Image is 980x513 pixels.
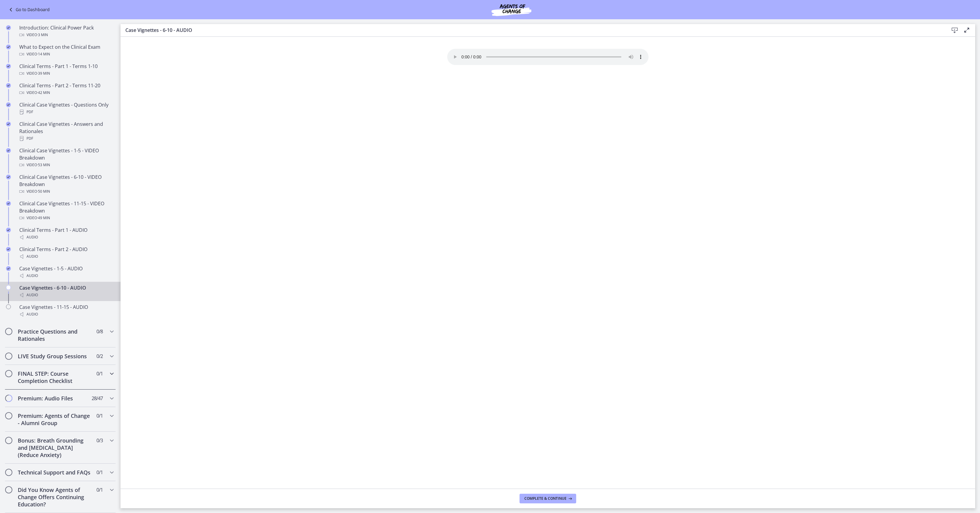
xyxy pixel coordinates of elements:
[37,89,50,96] span: · 42 min
[19,265,113,279] div: Case Vignettes - 1-5 - AUDIO
[96,412,103,419] span: 0 / 1
[475,2,548,17] img: Agents of Change
[19,226,113,241] div: Clinical Terms - Part 1 - AUDIO
[19,43,113,58] div: What to Expect on the Clinical Exam
[19,246,113,260] div: Clinical Terms - Part 2 - AUDIO
[19,234,113,241] div: Audio
[19,311,113,318] div: Audio
[520,494,576,503] button: Complete & continue
[96,353,103,360] span: 0 / 2
[19,272,113,279] div: Audio
[37,188,50,195] span: · 50 min
[37,31,48,39] span: · 3 min
[6,45,11,49] i: Completed
[524,496,567,501] span: Complete & continue
[19,31,113,39] div: Video
[6,122,11,126] i: Completed
[6,83,11,88] i: Completed
[18,370,91,384] h2: FINAL STEP: Course Completion Checklist
[19,291,113,299] div: Audio
[19,120,113,142] div: Clinical Case Vignettes - Answers and Rationales
[19,82,113,96] div: Clinical Terms - Part 2 - Terms 11-20
[18,395,91,402] h2: Premium: Audio Files
[125,26,939,34] h3: Case Vignettes - 6-10 - AUDIO
[6,247,11,252] i: Completed
[19,63,113,77] div: Clinical Terms - Part 1 - Terms 1-10
[6,148,11,153] i: Completed
[18,437,91,459] h2: Bonus: Breath Grounding and [MEDICAL_DATA] (Reduce Anxiety)
[19,284,113,299] div: Case Vignettes - 6-10 - AUDIO
[18,469,91,476] h2: Technical Support and FAQs
[19,147,113,169] div: Clinical Case Vignettes - 1-5 - VIDEO Breakdown
[18,412,91,427] h2: Premium: Agents of Change - Alumni Group
[19,214,113,222] div: Video
[6,64,11,69] i: Completed
[37,70,50,77] span: · 39 min
[37,161,50,169] span: · 53 min
[6,266,11,271] i: Completed
[92,395,103,402] span: 28 / 47
[19,51,113,58] div: Video
[18,353,91,360] h2: LIVE Study Group Sessions
[6,201,11,206] i: Completed
[19,161,113,169] div: Video
[18,486,91,508] h2: Did You Know Agents of Change Offers Continuing Education?
[19,188,113,195] div: Video
[96,437,103,444] span: 0 / 3
[19,303,113,318] div: Case Vignettes - 11-15 - AUDIO
[19,253,113,260] div: Audio
[19,70,113,77] div: Video
[96,486,103,493] span: 0 / 1
[37,51,50,58] span: · 14 min
[96,469,103,476] span: 0 / 1
[6,25,11,30] i: Completed
[19,200,113,222] div: Clinical Case Vignettes - 11-15 - VIDEO Breakdown
[96,328,103,335] span: 0 / 8
[6,228,11,232] i: Completed
[19,173,113,195] div: Clinical Case Vignettes - 6-10 - VIDEO Breakdown
[19,135,113,142] div: PDF
[6,175,11,179] i: Completed
[19,101,113,116] div: Clinical Case Vignettes - Questions Only
[19,89,113,96] div: Video
[19,24,113,39] div: Introduction: Clinical Power Pack
[7,6,50,13] a: Go to Dashboard
[96,370,103,377] span: 0 / 1
[19,108,113,116] div: PDF
[37,214,50,222] span: · 49 min
[6,102,11,107] i: Completed
[18,328,91,342] h2: Practice Questions and Rationales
